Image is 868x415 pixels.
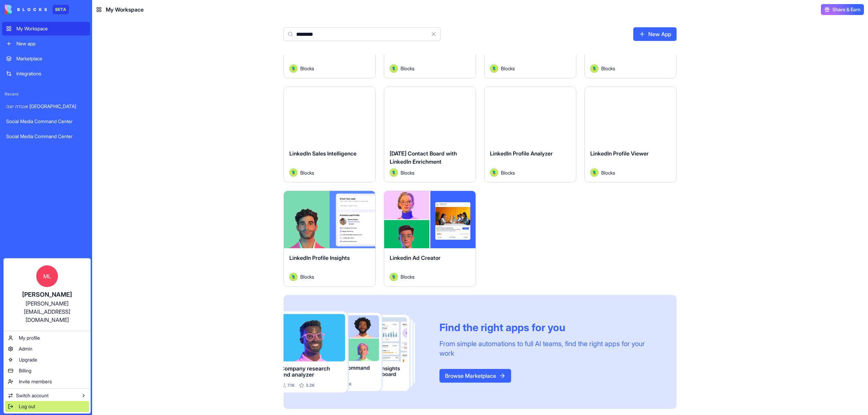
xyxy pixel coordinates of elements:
span: Switch account [16,392,48,399]
a: Upgrade [5,354,89,365]
a: Admin [5,343,89,354]
span: Upgrade [19,356,37,363]
div: [PERSON_NAME] [11,290,84,299]
span: Admin [19,345,32,352]
span: Recent [2,91,90,97]
span: Log out [19,403,35,410]
a: Invite members [5,376,89,387]
div: Social Media Command Center [6,118,86,125]
a: ML[PERSON_NAME][PERSON_NAME][EMAIL_ADDRESS][DOMAIN_NAME] [5,260,89,329]
div: Social Media Command Center [6,133,86,140]
span: Invite members [19,378,52,385]
span: Billing [19,367,31,374]
span: My profile [19,335,40,341]
a: Billing [5,365,89,376]
div: אננדה יוגה [GEOGRAPHIC_DATA] [6,103,86,110]
a: My profile [5,332,89,343]
span: ML [36,265,58,287]
div: [PERSON_NAME][EMAIL_ADDRESS][DOMAIN_NAME] [11,299,84,324]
